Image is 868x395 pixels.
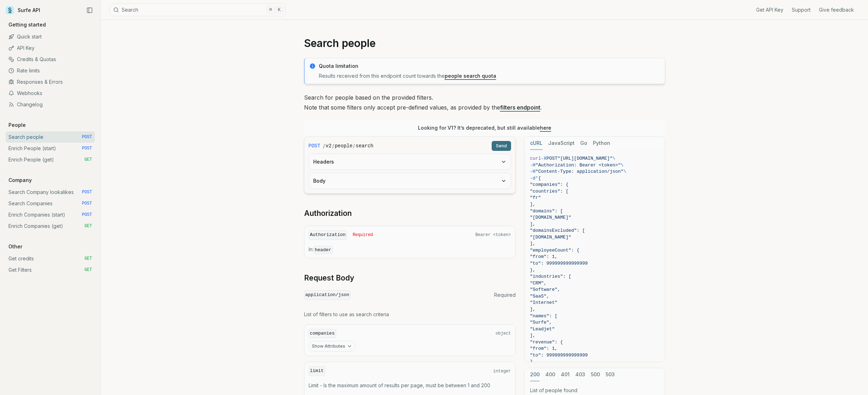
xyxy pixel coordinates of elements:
span: POST [82,146,92,151]
a: API Key [6,42,95,54]
button: 500 [591,368,600,381]
p: List of people found [530,387,659,394]
span: "companies": { [530,182,569,187]
a: Get credits GET [6,253,95,264]
a: people search quota [445,73,496,79]
span: "Leadjet" [530,326,555,332]
kbd: K [275,6,283,14]
button: Go [580,137,587,150]
p: Results received from this endpoint count towards the [319,72,661,79]
span: Required [353,232,373,238]
a: Give feedback [819,6,854,13]
span: curl [530,156,541,161]
a: Enrich Companies (start) POST [6,209,95,220]
span: "Internet" [530,300,558,305]
span: -H [530,169,536,174]
button: Search⌘K [109,4,286,16]
a: Enrich People (get) GET [6,154,95,165]
span: GET [84,267,92,273]
button: Python [593,137,610,150]
span: \ [621,163,624,168]
code: header [314,246,333,254]
span: \ [624,169,626,174]
code: companies [309,329,336,338]
button: 400 [545,368,555,381]
span: } [530,359,533,364]
span: GET [84,223,92,229]
span: "domains": [ [530,208,563,214]
p: Looking for V1? It’s deprecated, but still available [418,124,551,131]
button: JavaScript [548,137,575,150]
span: "SaaS", [530,294,550,299]
code: Authorization [309,230,347,240]
span: Bearer <token> [475,232,511,238]
span: "Software", [530,287,560,292]
code: people [335,142,352,149]
p: Other [6,243,25,250]
button: Headers [309,154,511,170]
a: Authorization [304,208,352,218]
a: Enrich Companies (get) GET [6,220,95,232]
button: Collapse Sidebar [84,5,95,16]
span: POST [309,142,321,149]
span: "revenue": { [530,340,563,345]
span: "Surfe", [530,320,552,325]
span: -d [530,176,536,181]
span: "CRM", [530,281,547,286]
span: "to": 999999999999999 [530,261,588,266]
a: Get Filters GET [6,264,95,276]
span: ], [530,333,536,338]
span: ], [530,202,536,207]
span: "[URL][DOMAIN_NAME]" [558,156,613,161]
span: "employeeCount": { [530,248,579,253]
h1: Search people [304,37,665,49]
a: Responses & Errors [6,76,95,88]
span: integer [493,369,511,374]
kbd: ⌘ [267,6,274,14]
a: Search Companies POST [6,198,95,209]
button: cURL [530,137,542,150]
span: ], [530,307,536,312]
span: POST [82,212,92,218]
a: Enrich People (start) POST [6,143,95,154]
button: 401 [561,368,570,381]
button: Show Attributes [309,341,356,352]
a: Webhooks [6,88,95,99]
a: Credits & Quotas [6,54,95,65]
span: POST [82,201,92,206]
p: List of filters to use as search criteria [304,311,516,318]
span: POST [546,156,557,161]
code: v2 [326,142,332,149]
code: limit [309,366,325,376]
a: Surfe API [6,5,40,16]
span: "[DOMAIN_NAME]" [530,235,571,240]
span: "from": 1, [530,346,558,351]
a: Support [792,6,811,13]
span: / [353,142,355,149]
span: ], [530,241,536,246]
a: here [540,125,551,131]
span: / [332,142,334,149]
p: Company [6,177,35,184]
span: \ [613,156,615,161]
span: Required [494,291,516,299]
span: -H [530,163,536,168]
span: "[DOMAIN_NAME]" [530,215,571,220]
span: "Authorization: Bearer <token>" [535,163,621,168]
a: Request Body [304,273,354,283]
button: 200 [530,368,540,381]
span: '{ [535,176,541,181]
p: Getting started [6,21,49,28]
span: / [323,142,325,149]
span: POST [82,134,92,140]
p: Search for people based on the provided filters. Note that some filters only accept pre-defined v... [304,93,665,112]
span: "to": 999999999999999 [530,353,588,358]
a: Search Company lookalikes POST [6,187,95,198]
span: "fr" [530,195,541,200]
p: Quota limitation [319,63,661,70]
button: 403 [575,368,585,381]
span: "industries": [ [530,274,571,279]
span: "from": 1, [530,254,558,259]
span: GET [84,157,92,163]
span: ], [530,222,536,227]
